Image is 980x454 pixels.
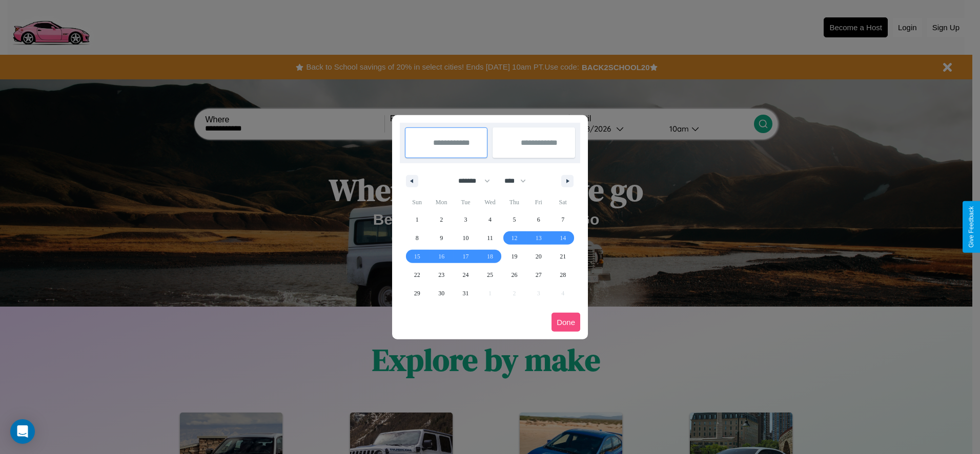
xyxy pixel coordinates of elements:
div: Open Intercom Messenger [10,419,35,444]
span: Wed [478,194,502,210]
button: 12 [502,229,526,247]
button: 14 [551,229,575,247]
button: 3 [454,210,478,229]
span: 5 [513,210,516,229]
button: 8 [405,229,429,247]
button: 9 [429,229,453,247]
span: 31 [463,284,469,302]
button: 31 [454,284,478,302]
span: 19 [511,247,517,266]
span: 7 [561,210,564,229]
span: 29 [414,284,420,302]
span: 1 [416,210,419,229]
span: 6 [537,210,540,229]
button: 16 [429,247,453,266]
span: 14 [560,229,566,247]
button: 29 [405,284,429,302]
div: Give Feedback [968,206,975,248]
span: Sat [551,194,575,210]
span: 20 [536,247,542,266]
span: Fri [526,194,550,210]
button: 24 [454,266,478,284]
button: 11 [478,229,502,247]
button: 5 [502,210,526,229]
span: 15 [414,247,420,266]
button: 22 [405,266,429,284]
span: 10 [463,229,469,247]
button: 27 [526,266,550,284]
span: 24 [463,266,469,284]
button: 2 [429,210,453,229]
button: 15 [405,247,429,266]
span: 16 [438,247,444,266]
span: 30 [438,284,444,302]
span: 9 [440,229,443,247]
button: 30 [429,284,453,302]
button: 13 [526,229,550,247]
button: 7 [551,210,575,229]
button: 26 [502,266,526,284]
button: 4 [478,210,502,229]
button: 18 [478,247,502,266]
button: 28 [551,266,575,284]
span: 21 [560,247,566,266]
span: 11 [487,229,493,247]
button: 1 [405,210,429,229]
span: 8 [416,229,419,247]
span: 28 [560,266,566,284]
span: 22 [414,266,420,284]
span: 23 [438,266,444,284]
button: 21 [551,247,575,266]
span: 13 [536,229,542,247]
span: 25 [487,266,493,284]
button: 25 [478,266,502,284]
span: 2 [440,210,443,229]
button: 19 [502,247,526,266]
span: Tue [454,194,478,210]
span: 3 [464,210,467,229]
span: Thu [502,194,526,210]
span: 27 [536,266,542,284]
button: 23 [429,266,453,284]
span: 17 [463,247,469,266]
button: 17 [454,247,478,266]
span: Mon [429,194,453,210]
span: 12 [511,229,517,247]
span: 26 [511,266,517,284]
span: 4 [488,210,492,229]
span: Sun [405,194,429,210]
button: 6 [526,210,550,229]
button: 10 [454,229,478,247]
button: 20 [526,247,550,266]
span: 18 [487,247,493,266]
button: Done [552,313,580,332]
